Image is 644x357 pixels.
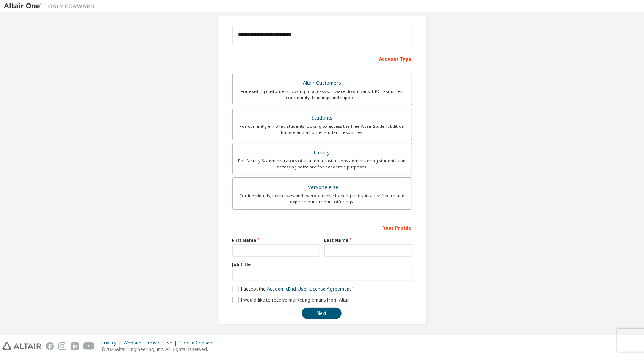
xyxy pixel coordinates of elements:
img: instagram.svg [58,342,66,350]
div: Website Terms of Use [124,340,179,346]
label: First Name [232,237,320,243]
img: altair_logo.svg [2,342,41,350]
img: linkedin.svg [71,342,79,350]
label: I accept the [232,286,351,292]
div: Faculty [237,148,407,158]
div: Altair Customers [237,78,407,88]
img: Altair One [4,2,99,10]
label: Job Title [232,261,412,267]
div: Students [237,113,407,123]
div: Privacy [101,340,124,346]
div: For individuals, businesses and everyone else looking to try Altair software and explore our prod... [237,193,407,205]
button: Next [302,308,342,319]
div: For existing customers looking to access software downloads, HPC resources, community, trainings ... [237,88,407,101]
label: Last Name [324,237,412,243]
a: Academic End-User License Agreement [267,286,351,292]
div: For faculty & administrators of academic institutions administering students and accessing softwa... [237,158,407,170]
div: For currently enrolled students looking to access the free Altair Student Edition bundle and all ... [237,123,407,135]
p: © 2025 Altair Engineering, Inc. All Rights Reserved. [101,346,218,352]
img: youtube.svg [83,342,94,350]
div: Everyone else [237,182,407,193]
div: Your Profile [232,221,412,233]
div: Cookie Consent [179,340,218,346]
label: I would like to receive marketing emails from Altair [232,297,350,303]
div: Account Type [232,52,412,64]
img: facebook.svg [46,342,54,350]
